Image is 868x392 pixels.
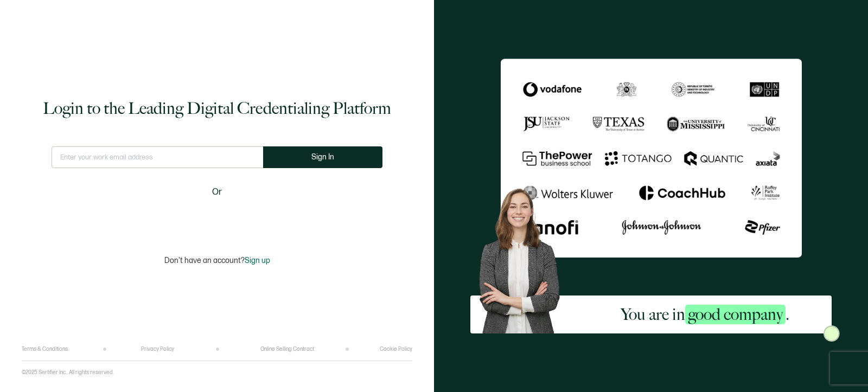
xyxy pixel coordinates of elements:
[22,369,114,376] p: ©2025 Sertifier Inc.. All rights reserved.
[149,206,285,230] iframe: Sign in with Google Button
[141,346,174,352] a: Privacy Policy
[260,346,314,352] a: Online Selling Contract
[212,185,222,199] span: Or
[501,59,802,257] img: Sertifier Login - You are in <span class="strong-h">good company</span>.
[380,346,412,352] a: Cookie Policy
[621,304,789,325] h2: You are in .
[155,206,279,230] div: Sign in with Google. Opens in new tab
[52,146,263,168] input: Enter your work email address
[22,346,68,352] a: Terms & Conditions
[470,181,579,333] img: Sertifier Login - You are in <span class="strong-h">good company</span>. Hero
[311,153,334,161] span: Sign In
[245,256,270,265] span: Sign up
[824,325,840,342] img: Sertifier Login
[263,146,382,168] button: Sign In
[685,305,786,324] span: good company
[164,256,270,265] p: Don't have an account?
[43,98,391,119] h1: Login to the Leading Digital Credentialing Platform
